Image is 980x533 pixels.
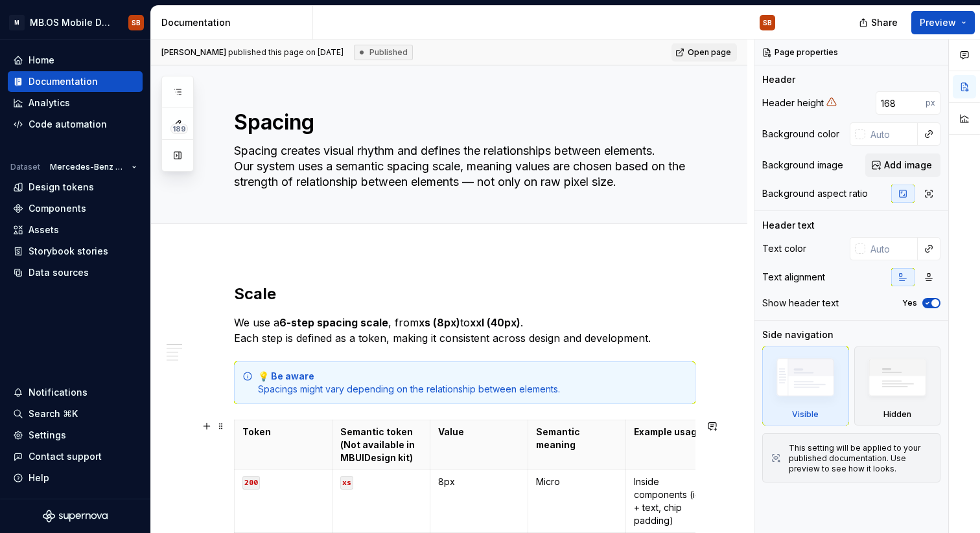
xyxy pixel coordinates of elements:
div: MB.OS Mobile Design System [30,16,113,29]
div: Contact support [29,450,102,463]
div: SB [763,17,772,28]
div: Documentation [29,75,98,88]
strong: xxl (40px) [470,316,520,329]
div: Header [762,73,795,86]
code: 200 [242,476,260,490]
a: Open page [671,43,737,62]
button: Notifications [8,382,143,403]
div: SB [132,17,141,28]
div: Analytics [29,96,70,109]
div: Documentation [161,16,307,29]
div: Show header text [762,297,839,310]
p: Inside components (icon + text, chip padding) [634,475,716,527]
span: published this page on [DATE] [161,47,344,58]
p: Micro [536,475,618,488]
p: Token [242,425,324,438]
button: Search ⌘K [8,403,143,424]
a: Assets [8,220,143,240]
div: Background image [762,159,843,172]
div: M [9,15,25,30]
span: 189 [170,124,188,134]
div: Published [354,45,413,60]
strong: xs (8px) [419,316,460,329]
a: Storybook stories [8,241,143,262]
code: xs [340,476,353,490]
div: Code automation [29,118,107,131]
p: px [926,98,935,108]
a: Settings [8,425,143,446]
div: This setting will be applied to your published documentation. Use preview to see how it looks. [789,443,932,474]
div: Design tokens [29,181,94,194]
h2: Scale [234,284,695,304]
div: Header text [762,219,815,232]
div: Visible [762,346,849,425]
p: We use a , from to . Each step is defined as a token, making it consistent across design and deve... [234,315,695,346]
p: Example usage [634,425,716,438]
p: Value [438,425,520,438]
button: Help [8,468,143,488]
input: Auto [865,122,918,146]
input: Auto [876,91,926,115]
span: Add image [884,159,932,172]
button: Mercedes-Benz 2.0 [44,158,143,176]
button: Add image [865,153,940,177]
a: Code automation [8,114,143,135]
div: Data sources [29,266,89,279]
a: Data sources [8,262,143,283]
div: Hidden [883,409,911,420]
button: Share [852,11,906,34]
label: Yes [902,298,917,308]
a: Home [8,50,143,71]
input: Auto [865,237,918,260]
a: Analytics [8,93,143,113]
div: Dataset [10,162,40,172]
a: Documentation [8,71,143,92]
div: Side navigation [762,328,834,341]
p: 8px [438,475,520,488]
span: [PERSON_NAME] [161,47,226,57]
div: Settings [29,429,66,442]
div: Components [29,202,86,215]
div: Storybook stories [29,245,108,258]
div: Assets [29,223,59,236]
p: Semantic meaning [536,425,618,451]
textarea: Spacing [231,107,693,138]
strong: 💡 Be aware [258,370,314,381]
div: Home [29,54,54,67]
button: MMB.OS Mobile Design SystemSB [3,8,148,36]
div: Visible [792,409,819,420]
div: Search ⌘K [29,407,78,420]
div: Background color [762,128,839,141]
button: Contact support [8,446,143,467]
div: Spacings might vary depending on the relationship between elements. [258,370,687,396]
textarea: Spacing creates visual rhythm and defines the relationships between elements. Our system uses a s... [231,141,693,192]
button: Preview [911,11,975,34]
div: Text color [762,242,806,255]
svg: Supernova Logo [43,510,108,523]
a: Components [8,198,143,219]
div: Header height [762,96,824,109]
p: Semantic token (Not available in MBUIDesign kit) [340,425,422,464]
div: Help [29,471,49,484]
span: Share [871,16,898,29]
div: Hidden [854,346,941,425]
a: Design tokens [8,177,143,198]
span: Preview [920,16,956,29]
span: Mercedes-Benz 2.0 [50,162,126,172]
div: Background aspect ratio [762,187,868,200]
strong: 6-step spacing scale [279,316,388,329]
div: Text alignment [762,271,825,284]
div: Notifications [29,386,87,399]
span: Open page [688,47,731,58]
